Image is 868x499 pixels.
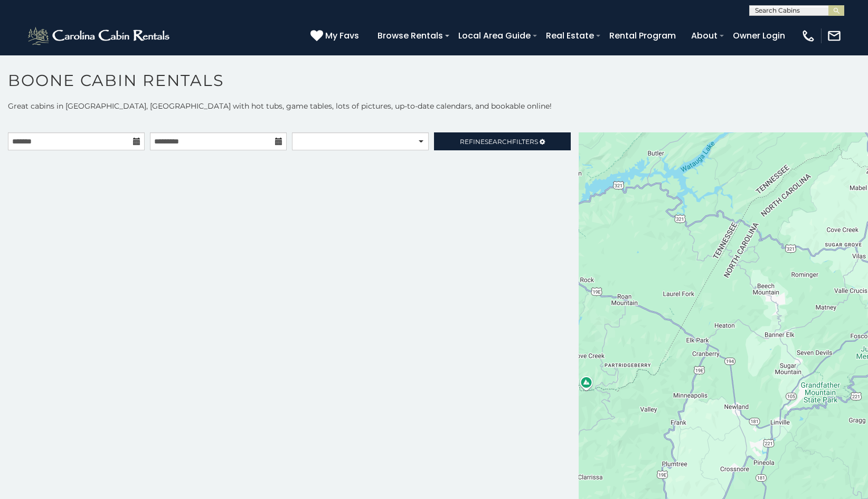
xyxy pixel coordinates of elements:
[325,29,359,42] span: My Favs
[460,138,538,146] span: Refine Filters
[827,28,842,43] img: mail-regular-white.png
[453,26,536,45] a: Local Area Guide
[310,29,362,43] a: My Favs
[372,26,448,45] a: Browse Rentals
[485,138,512,146] span: Search
[541,26,599,45] a: Real Estate
[26,25,173,46] img: White-1-2.png
[604,26,681,45] a: Rental Program
[728,26,790,45] a: Owner Login
[434,132,571,150] a: RefineSearchFilters
[686,26,723,45] a: About
[801,28,816,43] img: phone-regular-white.png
